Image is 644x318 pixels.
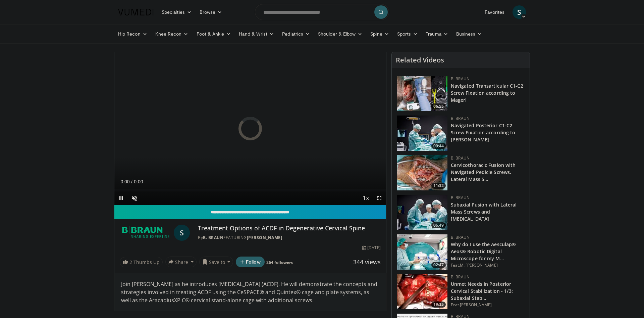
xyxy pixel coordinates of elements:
a: S [513,5,526,19]
a: 06:49 [397,195,447,230]
a: S [174,225,190,241]
a: B. Braun [451,76,470,82]
img: c4232074-7937-4477-a25c-82cc213bced6.150x105_q85_crop-smart_upscale.jpg [397,234,447,270]
a: Shoulder & Elbow [314,27,366,41]
a: 09:44 [397,116,447,151]
img: VuMedi Logo [118,9,154,15]
div: Feat. [451,302,524,308]
a: Navigated Posterior C1-C2 Screw Fixation according to [PERSON_NAME] [451,122,516,143]
a: Favorites [481,5,508,19]
span: / [131,179,132,184]
a: 11:32 [397,155,447,190]
a: B. Braun [451,195,470,200]
button: Fullscreen [373,191,386,205]
img: f8410e01-fc31-46c0-a1b2-4166cf12aee9.jpg.150x105_q85_crop-smart_upscale.jpg [397,76,447,111]
a: Hand & Wrist [235,27,278,41]
a: [PERSON_NAME] [247,235,282,240]
span: 0:00 [134,179,143,184]
a: B. Braun [203,235,223,240]
div: By FEATURING [198,235,380,241]
a: Pediatrics [278,27,314,41]
span: 19:35 [431,302,446,308]
a: [PERSON_NAME] [460,302,492,308]
button: Share [165,257,197,267]
a: Specialties [158,5,196,19]
img: 48a1d132-3602-4e24-8cc1-5313d187402b.jpg.150x105_q85_crop-smart_upscale.jpg [397,155,447,190]
a: Why do I use the Aesculap® Aeos® Robotic Digital Microscope for my M… [451,241,516,262]
a: Browse [196,5,226,19]
span: 11:32 [431,183,446,189]
span: 0:00 [120,179,129,184]
button: Playback Rate [359,191,373,205]
a: B. Braun [451,116,470,121]
a: B. Braun [451,274,470,280]
img: 14c2e441-0343-4af7-a441-cf6cc92191f7.jpg.150x105_q85_crop-smart_upscale.jpg [397,116,447,151]
h4: Treatment Options of ACDF in Degenerative Cervical Spine [198,225,380,232]
a: 2 Thumbs Up [120,257,163,267]
a: Hip Recon [114,27,151,41]
a: 06:55 [397,76,447,111]
div: Progress Bar [114,189,386,191]
button: Save to [199,257,233,267]
a: Spine [366,27,393,41]
input: Search topics, interventions [255,4,389,20]
a: Foot & Ankle [193,27,235,41]
a: Business [452,27,486,41]
img: d7edaa70-cf86-4a85-99b9-dc038229caed.jpg.150x105_q85_crop-smart_upscale.jpg [397,195,447,230]
span: 06:49 [431,222,446,228]
a: Cervicothoracic Fusion with Navigated Pedicle Screws, Lateral Mass S… [451,162,516,182]
a: Knee Recon [151,27,193,41]
span: 02:47 [431,262,446,268]
a: M. [PERSON_NAME] [460,262,498,268]
div: Join [PERSON_NAME] as he introduces [MEDICAL_DATA] (ACDF). He will demonstrate the concepts and s... [114,273,386,311]
a: Trauma [422,27,452,41]
button: Follow [236,257,265,267]
div: [DATE] [362,245,380,251]
img: B. Braun [120,225,171,241]
a: Sports [393,27,422,41]
div: Feat. [451,262,524,268]
span: 09:44 [431,143,446,149]
img: bfb5d0ba-b998-490f-b0a2-6986b05ad918.150x105_q85_crop-smart_upscale.jpg [397,274,447,309]
button: Unmute [128,191,141,205]
button: Pause [114,191,128,205]
a: B. Braun [451,155,470,161]
h4: Related Videos [396,56,444,64]
span: 2 [129,259,132,265]
a: 264 followers [266,260,293,265]
a: B. Braun [451,234,470,240]
span: 06:55 [431,103,446,109]
a: Subaxial Fusion with Lateral Mass Screws and [MEDICAL_DATA] [451,201,517,222]
a: 19:35 [397,274,447,309]
a: 02:47 [397,234,447,270]
span: 344 views [353,258,381,266]
a: Navigated Transarticular C1-C2 Screw Fixation according to Magerl [451,83,523,103]
a: Unmet Needs in Posterior Cervical Stabilization - 1/3: Subaxial Stab… [451,281,513,301]
video-js: Video Player [114,52,386,205]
